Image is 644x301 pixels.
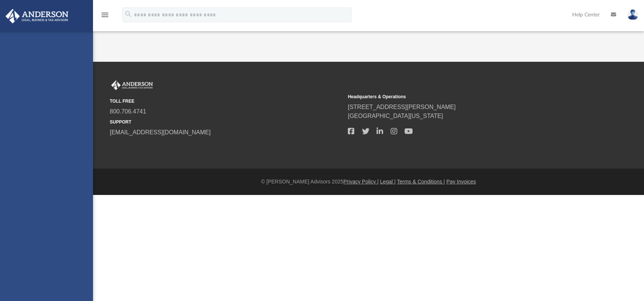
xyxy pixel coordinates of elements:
i: menu [100,10,109,19]
a: Legal | [380,179,396,185]
a: 800.706.4741 [110,108,146,115]
a: [EMAIL_ADDRESS][DOMAIN_NAME] [110,129,211,135]
a: Terms & Conditions | [397,179,445,185]
div: © [PERSON_NAME] Advisors 2025 [93,178,644,186]
a: menu [100,14,109,19]
img: User Pic [627,9,638,20]
small: TOLL FREE [110,98,343,105]
a: [GEOGRAPHIC_DATA][US_STATE] [348,113,443,119]
i: search [124,10,132,18]
small: SUPPORT [110,119,343,125]
img: Anderson Advisors Platinum Portal [3,9,71,23]
a: [STREET_ADDRESS][PERSON_NAME] [348,104,456,110]
a: Pay Invoices [446,179,476,185]
img: Anderson Advisors Platinum Portal [110,80,154,90]
small: Headquarters & Operations [348,93,581,100]
a: Privacy Policy | [343,179,379,185]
